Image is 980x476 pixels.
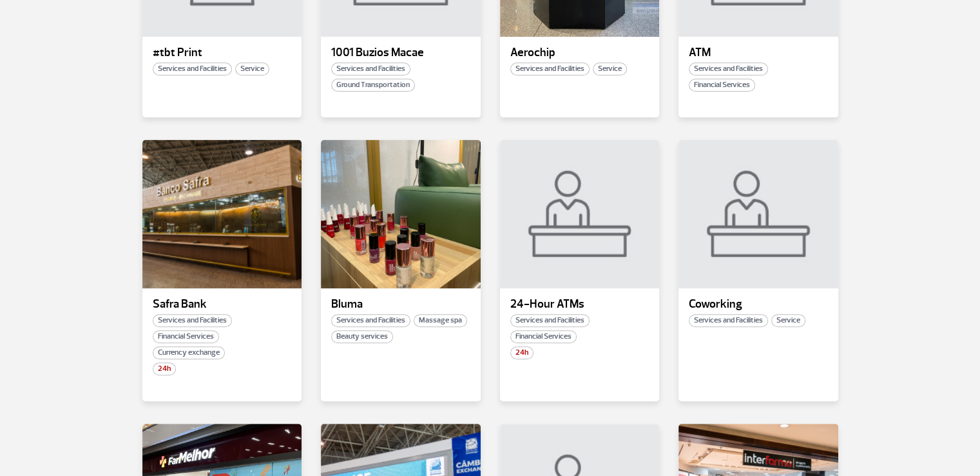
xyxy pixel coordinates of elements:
[240,64,264,74] font: Service
[515,348,528,357] font: 24h
[598,64,622,74] font: Service
[158,315,227,325] font: Services and Facilities
[419,315,462,325] font: Massage spa
[515,64,584,74] font: Services and Facilities
[336,80,410,90] font: Ground Transportation
[510,297,584,312] font: 24-Hour ATMs
[158,332,214,341] font: Financial Services
[510,45,555,60] font: Aerochip
[689,45,711,60] font: ATM
[694,80,750,90] font: Financial Services
[331,297,363,312] font: Bluma
[694,315,763,325] font: Services and Facilities
[689,297,742,312] font: Coworking
[776,315,800,325] font: Service
[694,64,763,74] font: Services and Facilities
[515,315,584,325] font: Services and Facilities
[336,64,405,74] font: Services and Facilities
[336,332,388,341] font: Beauty services
[158,348,220,357] font: Currency exchange
[331,45,424,60] font: 1001 Buzios Macae
[515,332,572,341] font: Financial Services
[153,45,202,60] font: #tbt Print
[153,297,207,312] font: Safra Bank
[158,64,227,74] font: Services and Facilities
[336,315,405,325] font: Services and Facilities
[158,364,171,373] font: 24h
